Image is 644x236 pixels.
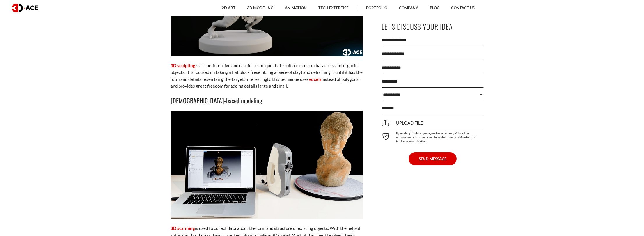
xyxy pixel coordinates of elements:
img: logo dark [12,4,38,12]
button: SEND MESSAGE [409,152,457,165]
span: Upload file [382,120,423,126]
h3: [DEMOGRAPHIC_DATA]-based modeling [171,95,363,105]
p: Let's Discuss Your Idea [382,20,484,33]
a: voxels [309,77,322,82]
img: Scan-based 3d model [171,111,363,219]
a: 3D sculpting [171,63,196,68]
div: By sending this form you agree to our Privacy Policy. The information you provide will be added t... [382,129,484,143]
p: is a time-intensive and careful technique that is often used for characters and organic objects. ... [171,62,363,90]
a: 3D scanning [171,226,195,231]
